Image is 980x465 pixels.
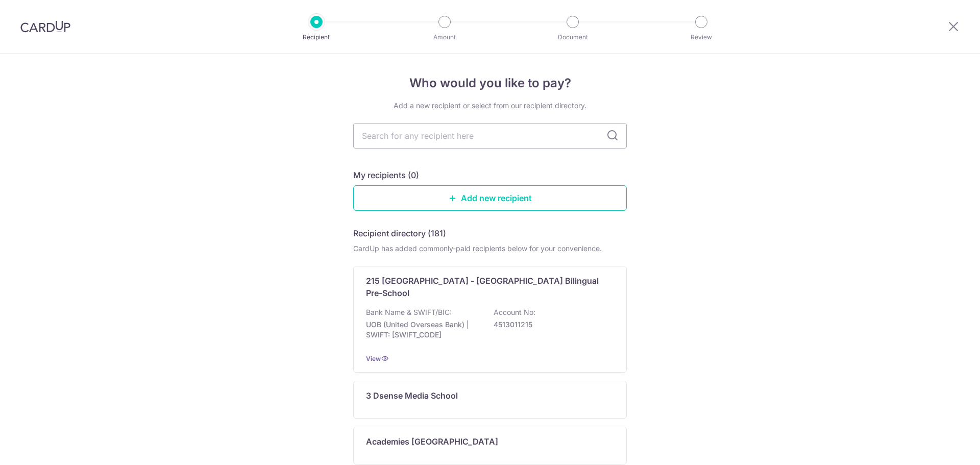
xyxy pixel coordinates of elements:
a: View [366,355,381,362]
p: 3 Dsense Media School [366,389,458,402]
h5: Recipient directory (181) [353,227,446,239]
p: Review [664,32,739,42]
p: Recipient [279,32,354,42]
p: UOB (United Overseas Bank) | SWIFT: [SWIFT_CODE] [366,320,480,340]
p: Document [535,32,610,42]
div: CardUp has added commonly-paid recipients below for your convenience. [353,243,627,254]
h5: My recipients (0) [353,169,419,181]
h4: Who would you like to pay? [353,74,627,92]
div: Add a new recipient or select from our recipient directory. [353,101,627,111]
p: 215 [GEOGRAPHIC_DATA] - [GEOGRAPHIC_DATA] Bilingual Pre-School [366,275,602,299]
img: CardUp [20,20,70,33]
p: Amount [407,32,482,42]
p: Academies [GEOGRAPHIC_DATA] [366,435,498,448]
p: Bank Name & SWIFT/BIC: [366,307,452,317]
input: Search for any recipient here [353,123,627,149]
a: Add new recipient [353,185,627,211]
p: 4513011215 [494,320,608,330]
p: Account No: [494,307,535,317]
